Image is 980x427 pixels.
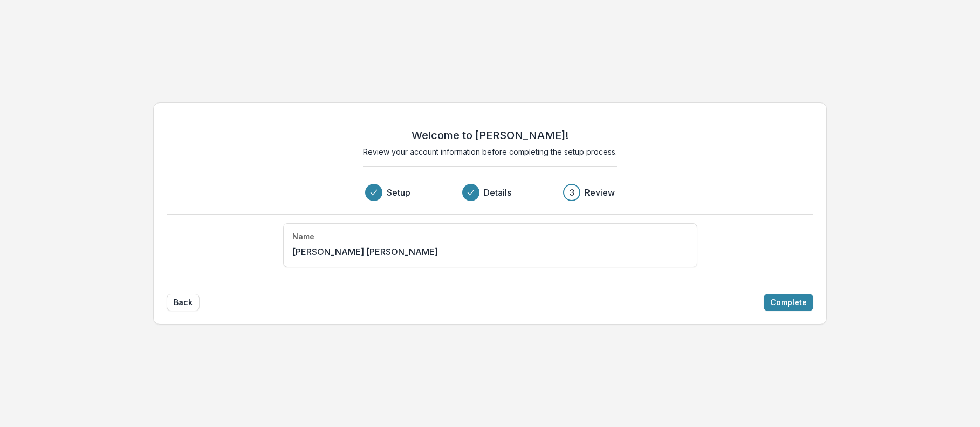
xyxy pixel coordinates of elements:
h3: Details [484,186,511,199]
div: 3 [570,186,574,199]
h3: Setup [387,186,410,199]
button: Back [167,294,200,311]
button: Complete [764,294,813,311]
div: Progress [365,184,615,201]
p: Review your account information before completing the setup process. [363,146,617,157]
p: [PERSON_NAME] [PERSON_NAME] [292,245,438,258]
h3: Review [585,186,615,199]
h2: Welcome to [PERSON_NAME]! [412,129,568,142]
h4: Name [292,232,314,242]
